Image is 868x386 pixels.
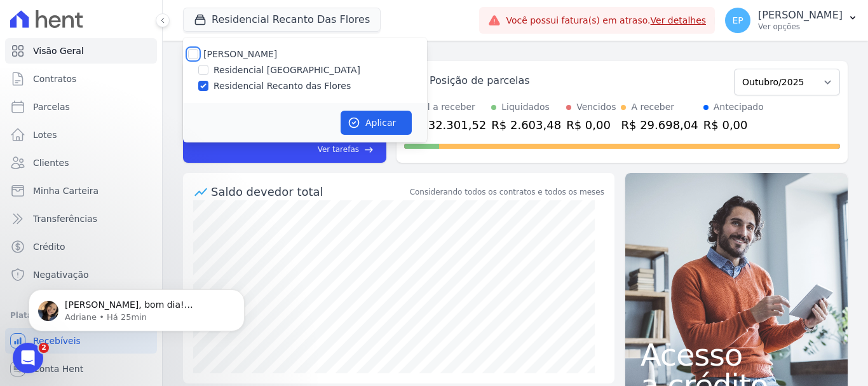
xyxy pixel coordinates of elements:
span: 2 [39,343,49,353]
div: A receber [631,100,674,114]
a: Contratos [5,66,157,92]
span: Clientes [33,156,69,169]
a: Clientes [5,150,157,176]
div: Total a receber [409,100,486,114]
span: Crédito [33,240,65,253]
a: Minha Carteira [5,178,157,203]
a: Recebíveis [5,328,157,354]
label: [PERSON_NAME] [203,49,277,59]
div: Antecipado [714,100,764,114]
div: R$ 0,00 [566,116,616,134]
span: Visão Geral [33,45,84,57]
div: Saldo devedor total [211,183,407,200]
a: Conta Hent [5,356,157,382]
span: Você possui fatura(s) em atraso. [506,14,706,27]
div: R$ 0,00 [703,116,764,134]
iframe: Intercom notifications mensagem [10,263,264,352]
div: R$ 29.698,04 [621,116,698,134]
a: Ver tarefas east [230,144,374,155]
span: Parcelas [33,100,70,113]
span: Minha Carteira [33,184,98,197]
span: Ver tarefas [318,144,359,155]
div: Vencidos [576,100,616,114]
span: EP [732,16,743,25]
div: Liquidados [501,100,550,114]
span: Contratos [33,72,76,85]
span: Transferências [33,212,97,225]
a: Visão Geral [5,38,157,64]
span: east [364,145,374,155]
a: Crédito [5,234,157,259]
p: Ver opções [758,22,843,32]
button: Residencial Recanto Das Flores [183,8,381,32]
span: Acesso [641,340,832,370]
div: R$ 32.301,52 [409,116,486,134]
a: Parcelas [5,94,157,120]
iframe: Intercom live chat [13,343,43,373]
span: Lotes [33,128,57,141]
div: Considerando todos os contratos e todos os meses [410,186,604,198]
div: Posição de parcelas [430,73,530,88]
p: Message from Adriane, sent Há 25min [55,49,219,60]
button: EP [PERSON_NAME] Ver opções [715,3,868,38]
label: Residencial [GEOGRAPHIC_DATA] [214,64,360,77]
a: Lotes [5,122,157,148]
span: [PERSON_NAME], bom dia! [PERSON_NAME], preciso de mais informações para verificar o que esta ocor... [55,37,215,148]
a: Negativação [5,262,157,287]
a: Ver detalhes [651,15,707,25]
label: Residencial Recanto das Flores [214,79,351,93]
button: Aplicar [341,111,412,135]
a: Transferências [5,206,157,231]
span: Conta Hent [33,362,83,375]
div: R$ 2.603,48 [491,116,561,134]
p: [PERSON_NAME] [758,9,843,22]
